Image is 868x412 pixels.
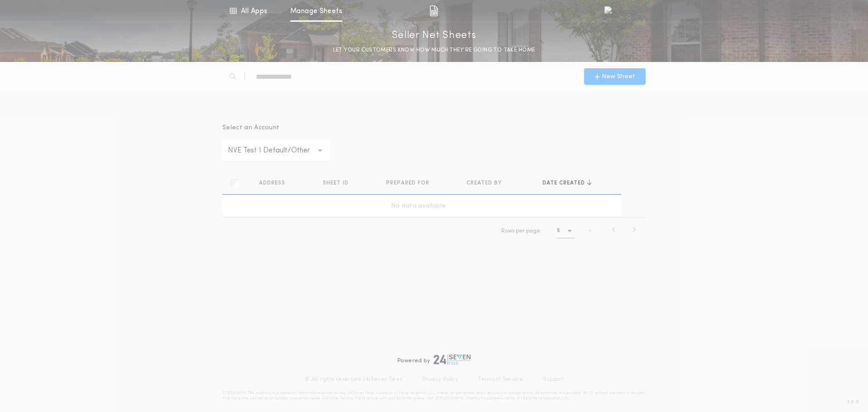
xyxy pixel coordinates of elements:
div: No data available [226,202,610,211]
img: vs-icon [604,6,636,15]
img: logo [434,354,471,365]
p: Select an Account [222,123,330,133]
img: img [429,5,438,16]
p: © All rights reserved. 24|Seven Fees [305,376,402,383]
span: - [589,227,591,235]
button: Sheet ID [323,179,355,188]
button: 5 [557,224,575,238]
p: LET YOUR CUSTOMERS KNOW HOW MUCH THEY’RE GOING TO TAKE HOME [333,46,535,55]
a: Support [543,376,563,383]
a: Privacy Policy [422,376,458,383]
div: Powered by [397,354,471,365]
span: Address [259,180,287,187]
span: New Sheet [602,72,635,81]
button: Created by [467,179,509,188]
button: Date created [542,179,592,188]
span: Prepared for [386,180,431,187]
button: New Sheet [584,68,646,85]
span: Rows per page: [501,228,542,234]
span: Created by [467,180,504,187]
span: Sheet ID [323,180,350,187]
button: NVE Test 1 Default/Other [222,140,330,161]
a: Terms of Service [478,376,523,383]
p: DISCLAIMER: This estimate is provided for informational purposes only. 24|Seven Fees, a product o... [222,390,646,401]
span: 3.8.0 [847,398,859,406]
h1: 5 [557,226,560,235]
button: Address [259,179,292,188]
p: NVE Test 1 Default/Other [228,145,325,156]
span: Date created [542,180,587,187]
a: [URL][DOMAIN_NAME] [435,397,480,400]
p: Seller Net Sheets [392,28,476,43]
